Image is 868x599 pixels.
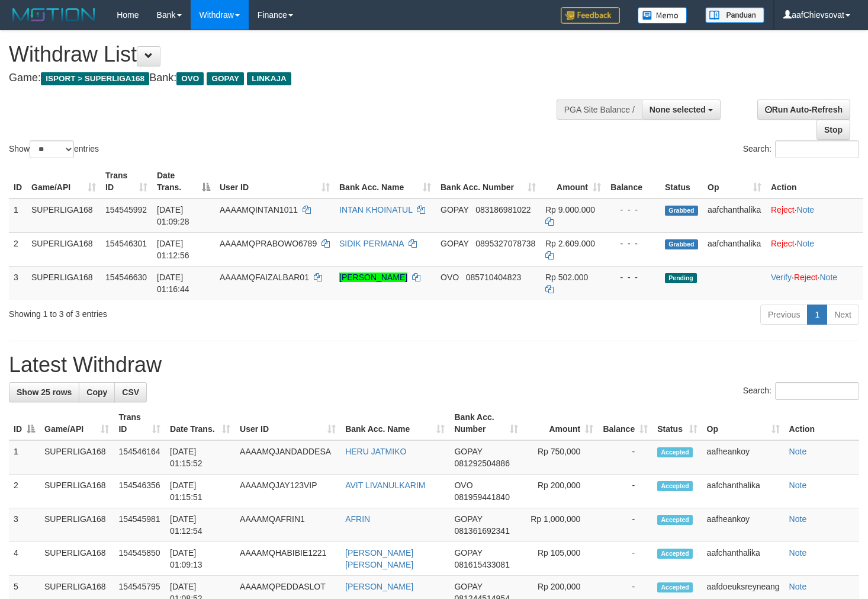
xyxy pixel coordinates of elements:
a: [PERSON_NAME] [345,582,413,591]
img: MOTION_logo.png [9,6,99,24]
th: Trans ID: activate to sort column ascending [101,165,152,198]
span: Copy [86,387,107,397]
td: AAAAMQAFRIN1 [235,508,340,542]
span: Rp 2.609.000 [545,239,595,248]
img: panduan.png [705,7,764,23]
a: Note [789,582,807,591]
th: Date Trans.: activate to sort column ascending [165,406,235,440]
td: AAAAMQJAY123VIP [235,475,340,508]
td: 154546164 [114,440,165,475]
td: 1 [9,440,40,475]
th: Action [785,406,859,440]
td: aafchanthalika [703,198,766,233]
a: Reject [794,273,818,282]
a: AVIT LIVANULKARIM [345,481,425,490]
td: aafheankoy [702,508,785,542]
img: Feedback.jpg [561,7,620,24]
a: Note [819,273,837,282]
span: OVO [441,273,459,282]
span: 154546301 [105,239,147,248]
span: Grabbed [665,239,698,249]
a: Note [789,514,807,524]
th: Date Trans.: activate to sort column descending [152,165,215,198]
a: Note [789,481,807,490]
span: OVO [176,72,204,85]
span: Grabbed [665,206,698,216]
td: 1 [9,198,27,233]
th: User ID: activate to sort column ascending [215,165,335,198]
td: SUPERLIGA168 [40,508,114,542]
div: Showing 1 to 3 of 3 entries [9,303,353,320]
span: Copy 081292504886 to clipboard [454,459,509,468]
a: Stop [816,120,850,140]
th: Game/API: activate to sort column ascending [27,165,101,198]
span: Rp 9.000.000 [545,205,595,214]
th: Balance: activate to sort column ascending [598,406,652,440]
th: Balance [606,165,660,198]
a: Verify [771,273,792,282]
th: User ID: activate to sort column ascending [235,406,340,440]
span: Copy 085710404823 to clipboard [466,273,521,282]
a: Note [797,205,815,214]
h4: Game: Bank: [9,72,567,84]
td: [DATE] 01:15:51 [165,475,235,508]
span: Show 25 rows [17,387,72,397]
span: GOPAY [454,447,482,456]
span: Accepted [657,582,693,592]
a: Previous [760,305,808,325]
span: GOPAY [454,548,482,558]
span: GOPAY [454,514,482,524]
a: Show 25 rows [9,382,79,402]
span: GOPAY [441,205,468,214]
a: Note [789,447,807,456]
input: Search: [775,382,859,400]
td: SUPERLIGA168 [27,198,101,233]
td: Rp 1,000,000 [523,508,598,542]
div: PGA Site Balance / [557,100,642,120]
td: SUPERLIGA168 [40,542,114,576]
span: [DATE] 01:12:56 [157,239,189,260]
th: Bank Acc. Number: activate to sort column ascending [449,406,523,440]
span: Copy 083186981022 to clipboard [475,205,531,214]
div: - - - [610,271,655,283]
span: LINKAJA [247,72,291,85]
span: None selected [650,105,706,114]
th: Amount: activate to sort column ascending [541,165,606,198]
th: Status: activate to sort column ascending [652,406,702,440]
td: - [598,475,652,508]
a: Reject [771,239,795,248]
td: 2 [9,475,40,508]
span: 154545992 [105,205,147,214]
h1: Latest Withdraw [9,353,859,377]
span: 154546630 [105,273,147,282]
td: [DATE] 01:15:52 [165,440,235,475]
th: Status [660,165,703,198]
th: ID: activate to sort column descending [9,406,40,440]
span: Accepted [657,447,693,457]
td: 4 [9,542,40,576]
th: Amount: activate to sort column ascending [523,406,598,440]
td: AAAAMQHABIBIE1221 [235,542,340,576]
div: - - - [610,204,655,216]
td: 154545981 [114,508,165,542]
a: AFRIN [345,514,370,524]
td: - [598,542,652,576]
img: Button%20Memo.svg [638,7,687,24]
th: Bank Acc. Number: activate to sort column ascending [436,165,541,198]
td: aafheankoy [702,440,785,475]
span: GOPAY [207,72,244,85]
td: SUPERLIGA168 [40,475,114,508]
th: Bank Acc. Name: activate to sort column ascending [340,406,449,440]
a: SIDIK PERMANA [339,239,404,248]
label: Search: [743,140,859,158]
td: aafchanthalika [702,475,785,508]
span: Copy 081615433081 to clipboard [454,560,509,569]
td: Rp 200,000 [523,475,598,508]
label: Show entries [9,140,99,158]
span: Copy 0895327078738 to clipboard [475,239,535,248]
td: 3 [9,266,27,300]
td: 154545850 [114,542,165,576]
td: [DATE] 01:12:54 [165,508,235,542]
span: GOPAY [441,239,468,248]
span: Copy 081959441840 to clipboard [454,492,509,502]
